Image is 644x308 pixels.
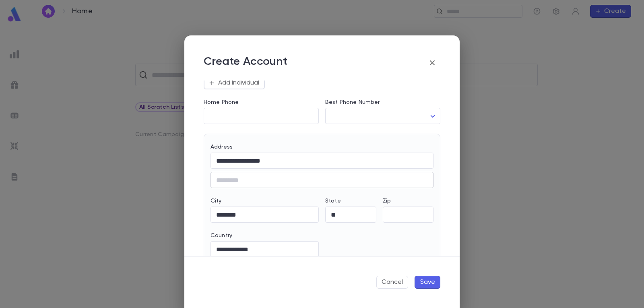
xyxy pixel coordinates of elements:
div: ​ [325,108,440,124]
label: City [211,198,222,204]
label: Zip [383,198,391,204]
label: Home Phone [204,99,239,105]
label: Country [211,232,232,239]
label: Best Phone Number [325,99,380,105]
label: Address [211,144,233,150]
button: Save [415,276,440,289]
p: Create Account [204,55,287,71]
button: Add Individual [204,76,265,89]
label: State [325,198,341,204]
button: Cancel [376,276,408,289]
